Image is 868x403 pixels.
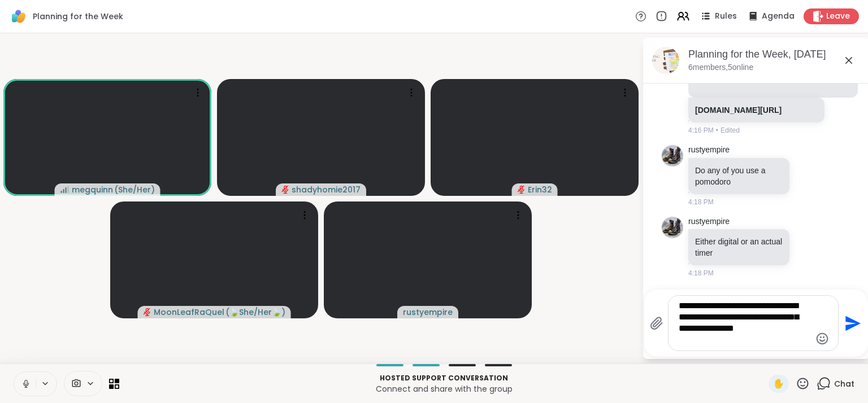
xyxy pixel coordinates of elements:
[688,197,714,207] span: 4:18 PM
[715,11,737,22] span: Rules
[661,144,684,167] img: https://sharewell-space-live.sfo3.digitaloceanspaces.com/user-generated/3913dd85-6983-4073-ba6e-f...
[114,184,155,195] span: ( She/Her )
[126,373,762,383] p: Hosted support conversation
[721,125,740,135] span: Edited
[225,306,285,318] span: ( 🍃She/Her🍃 )
[826,11,850,22] span: Leave
[762,11,795,22] span: Agenda
[652,47,679,74] img: Planning for the Week, Sep 06
[695,165,783,187] p: Do any of you use a pomodoro
[688,125,714,135] span: 4:16 PM
[154,306,224,318] span: MoonLeafRaQuel
[33,11,123,22] span: Planning for the Week
[518,186,526,194] span: audio-muted
[72,184,113,195] span: megquinn
[695,236,783,259] p: Either digital or an actual timer
[716,125,718,135] span: •
[126,383,762,395] p: Connect and share with the group
[528,184,552,195] span: Erin32
[773,377,784,391] span: ✋
[292,184,361,195] span: shadyhomie2017
[688,144,730,156] a: rustyempire
[679,300,810,346] textarea: Type your message
[688,47,860,62] div: Planning for the Week, [DATE]
[688,62,753,73] p: 6 members, 5 online
[815,332,829,345] button: Emoji picker
[661,216,684,239] img: https://sharewell-space-live.sfo3.digitaloceanspaces.com/user-generated/3913dd85-6983-4073-ba6e-f...
[688,216,730,227] a: rustyempire
[688,268,714,278] span: 4:18 PM
[144,308,151,316] span: audio-muted
[281,186,289,194] span: audio-muted
[9,7,28,26] img: ShareWell Logomark
[695,106,782,115] a: [DOMAIN_NAME][URL]
[403,306,453,318] span: rustyempire
[834,378,854,389] span: Chat
[839,310,864,336] button: Send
